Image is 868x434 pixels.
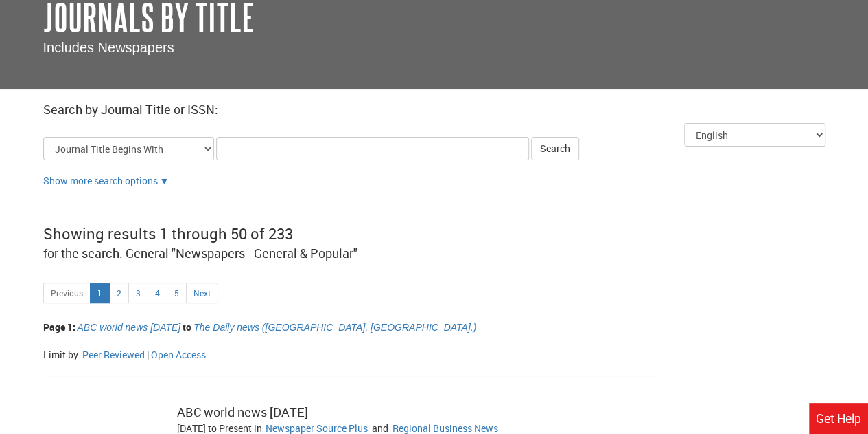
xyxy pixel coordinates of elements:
span: to [183,321,191,334]
button: Search [531,137,579,160]
a: Get Help [809,403,868,434]
span: Showing results 1 through 50 of 233 [43,224,293,243]
div: ABC world news [DATE] [177,404,625,422]
span: ABC world news [DATE] [78,322,181,333]
a: Show more search options [160,174,169,187]
p: Includes Newspapers [43,38,825,58]
span: The Daily news ([GEOGRAPHIC_DATA], [GEOGRAPHIC_DATA].) [193,322,476,333]
a: 5 [167,283,187,303]
span: Limit by: [43,348,80,361]
a: 3 [128,283,148,303]
a: Filter by peer open access [151,348,206,361]
a: 4 [148,283,167,303]
a: Next [186,283,218,303]
span: | [147,348,149,361]
a: 1 [90,283,110,303]
a: Previous [43,283,91,303]
a: Show more search options [43,174,158,187]
span: for the search: General "Newspapers - General & Popular" [43,245,357,261]
a: 2 [109,283,129,303]
span: Page 1: [43,321,75,334]
a: Filter by peer reviewed [82,348,145,361]
h2: Search by Journal Title or ISSN: [43,103,825,117]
